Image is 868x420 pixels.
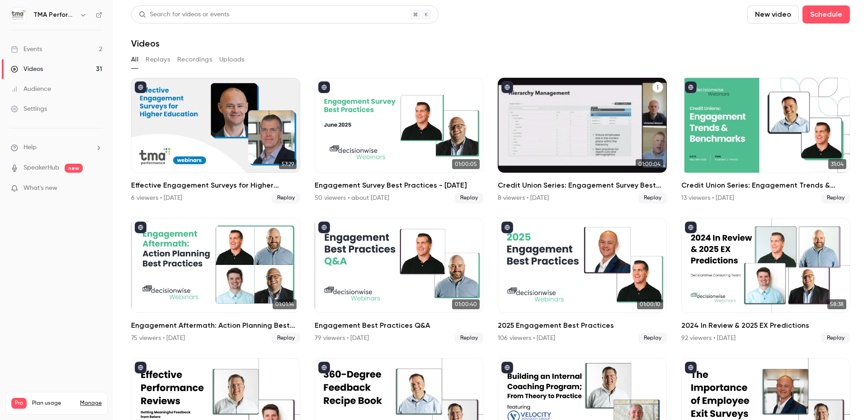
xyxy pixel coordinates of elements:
[638,333,667,344] span: Replay
[318,362,330,373] button: published
[498,334,555,343] div: 106 viewers • [DATE]
[636,159,663,169] span: 01:00:04
[501,222,513,233] button: published
[146,52,170,67] button: Replays
[747,5,799,24] button: New video
[501,81,513,93] button: published
[24,143,37,152] span: Help
[681,334,736,343] div: 92 viewers • [DATE]
[177,52,212,67] button: Recordings
[315,78,484,203] a: 01:00:05Engagement Survey Best Practices - [DATE]50 viewers • about [DATE]Replay
[452,159,480,169] span: 01:00:05
[131,218,300,344] a: 01:01:14Engagement Aftermath: Action Planning Best Practices75 viewers • [DATE]Replay
[24,163,59,173] a: SpeakerHub
[131,334,185,343] div: 75 viewers • [DATE]
[272,193,300,203] span: Replay
[681,78,850,203] a: 31:04Credit Union Series: Engagement Trends & Benchmarks13 viewers • [DATE]Replay
[272,333,300,344] span: Replay
[11,104,47,113] div: Settings
[498,218,667,344] li: 2025 Engagement Best Practices
[131,78,300,203] a: 57:29Effective Engagement Surveys for Higher Education6 viewers • [DATE]Replay
[131,320,300,331] h2: Engagement Aftermath: Action Planning Best Practices
[318,222,330,233] button: published
[139,10,229,19] div: Search for videos or events
[498,218,667,344] a: 01:00:102025 Engagement Best Practices106 viewers • [DATE]Replay
[498,78,667,203] a: 01:00:04Credit Union Series: Engagement Survey Best Practices8 viewers • [DATE]Replay
[80,400,102,407] a: Manage
[131,5,850,415] section: Videos
[135,222,146,233] button: published
[11,65,43,74] div: Videos
[827,299,846,309] span: 58:38
[279,159,297,169] span: 57:29
[219,52,245,67] button: Uploads
[318,81,330,93] button: published
[455,333,483,344] span: Replay
[498,320,667,331] h2: 2025 Engagement Best Practices
[33,10,76,19] h6: TMA Performance (formerly DecisionWise)
[455,193,483,203] span: Replay
[32,400,75,407] span: Plan usage
[685,81,697,93] button: published
[681,218,850,344] a: 58:382024 In Review & 2025 EX Predictions92 viewers • [DATE]Replay
[131,52,138,67] button: All
[315,78,484,203] li: Engagement Survey Best Practices - June 2025
[452,299,480,309] span: 01:00:40
[498,78,667,203] li: Credit Union Series: Engagement Survey Best Practices
[802,5,850,24] button: Schedule
[637,299,663,309] span: 01:00:10
[315,334,369,343] div: 79 viewers • [DATE]
[681,218,850,344] li: 2024 In Review & 2025 EX Predictions
[681,180,850,191] h2: Credit Union Series: Engagement Trends & Benchmarks
[315,218,484,344] li: Engagement Best Practices Q&A
[315,193,389,203] div: 50 viewers • about [DATE]
[821,193,850,203] span: Replay
[131,218,300,344] li: Engagement Aftermath: Action Planning Best Practices
[24,184,57,193] span: What's new
[91,184,102,193] iframe: Noticeable Trigger
[131,180,300,191] h2: Effective Engagement Surveys for Higher Education
[681,320,850,331] h2: 2024 In Review & 2025 EX Predictions
[11,398,27,409] span: Pro
[821,333,850,344] span: Replay
[681,78,850,203] li: Credit Union Series: Engagement Trends & Benchmarks
[315,180,484,191] h2: Engagement Survey Best Practices - [DATE]
[638,193,667,203] span: Replay
[681,193,734,203] div: 13 viewers • [DATE]
[11,45,42,54] div: Events
[131,78,300,203] li: Effective Engagement Surveys for Higher Education
[828,159,846,169] span: 31:04
[131,193,182,203] div: 6 viewers • [DATE]
[11,143,102,152] li: help-dropdown-opener
[315,218,484,344] a: 01:00:40Engagement Best Practices Q&A79 viewers • [DATE]Replay
[135,81,146,93] button: published
[65,164,83,173] span: new
[685,362,697,373] button: published
[135,362,146,373] button: published
[131,38,160,49] h1: Videos
[11,85,51,94] div: Audience
[315,320,484,331] h2: Engagement Best Practices Q&A
[685,222,697,233] button: published
[498,180,667,191] h2: Credit Union Series: Engagement Survey Best Practices
[501,362,513,373] button: published
[273,299,297,309] span: 01:01:14
[498,193,549,203] div: 8 viewers • [DATE]
[11,8,26,22] img: TMA Performance (formerly DecisionWise)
